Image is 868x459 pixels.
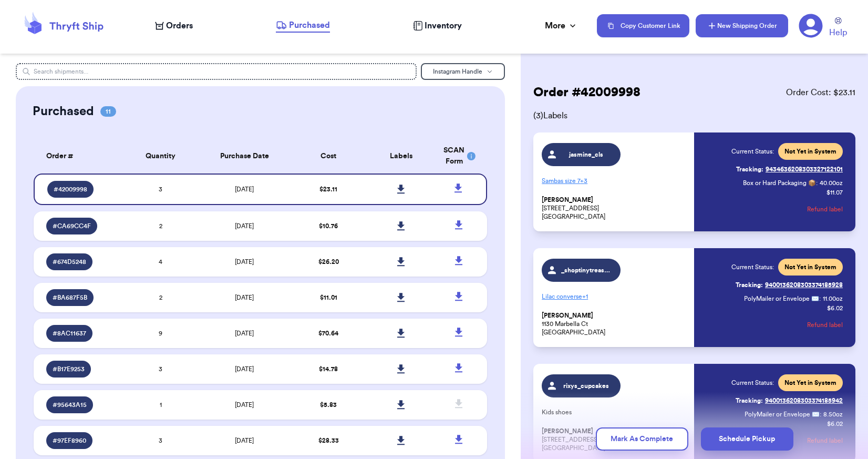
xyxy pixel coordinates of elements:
p: Sambas size 7 [542,172,688,189]
span: ( 3 ) Labels [533,109,855,122]
span: Tracking: [736,281,763,289]
span: 2 [159,223,162,229]
span: 1 [160,402,162,408]
button: Copy Customer Link [597,14,689,37]
span: # BA687F5B [53,293,87,302]
th: Labels [365,139,437,174]
span: 11.00 oz [823,294,843,303]
div: More [545,19,578,32]
span: $ 70.64 [318,330,338,336]
span: 8.50 oz [823,410,843,419]
h2: Order # 42009998 [533,84,640,101]
span: $ 11.01 [320,294,337,301]
span: [DATE] [235,223,254,229]
span: Tracking: [736,165,763,174]
span: Help [829,26,847,39]
span: [DATE] [235,402,254,408]
span: Not Yet in System [784,263,836,271]
span: jasmine_cls [561,150,611,159]
div: SCAN Form [443,145,474,167]
span: 3 [159,366,162,372]
a: Orders [155,19,193,32]
span: 2 [159,294,162,301]
span: rixys_cupcakes [561,382,611,390]
span: [DATE] [235,437,254,444]
span: # 42009998 [54,185,87,193]
span: Current Status: [731,263,774,271]
span: # B17E9253 [53,365,85,373]
th: Order # [34,139,125,174]
span: _shoptinytreasures [561,266,611,274]
span: Not Yet in System [784,147,836,156]
input: Search shipments... [16,63,417,80]
h2: Purchased [33,103,94,120]
span: # CA69CC4F [53,222,91,230]
span: Orders [166,19,193,32]
span: # 8AC11637 [53,329,86,338]
span: Inventory [425,19,462,32]
a: Help [829,17,847,39]
span: [DATE] [235,186,254,192]
span: 4 [159,259,162,265]
span: [DATE] [235,294,254,301]
p: $ 6.02 [827,304,843,312]
span: 9 [159,330,162,336]
span: : [820,410,821,419]
span: Order Cost: $ 23.11 [786,86,855,99]
p: [STREET_ADDRESS] [GEOGRAPHIC_DATA] [542,196,688,221]
span: : [816,179,818,187]
span: : [819,294,821,303]
span: [DATE] [235,366,254,372]
th: Purchase Date [197,139,292,174]
span: Tracking: [736,396,763,405]
th: Quantity [124,139,197,174]
span: + 3 [580,178,587,184]
span: # 97EF8960 [53,436,86,445]
span: + 1 [582,293,588,300]
span: [DATE] [235,259,254,265]
span: Current Status: [731,379,774,387]
span: $ 5.83 [320,402,337,408]
span: Purchased [289,19,330,32]
span: $ 28.33 [318,437,339,444]
span: $ 10.76 [319,223,338,229]
span: 3 [159,186,162,192]
th: Cost [292,139,365,174]
span: $ 26.20 [318,259,339,265]
span: [PERSON_NAME] [542,196,593,204]
span: $ 23.11 [319,186,337,192]
span: 3 [159,437,162,444]
a: Inventory [413,19,462,32]
span: # 674D5248 [53,258,86,266]
span: Current Status: [731,147,774,156]
p: 1130 Marbella Ct [GEOGRAPHIC_DATA] [542,311,688,336]
span: [DATE] [235,330,254,336]
span: 40.00 oz [820,179,843,187]
span: [PERSON_NAME] [542,312,593,320]
span: Box or Hard Packaging 📦 [743,180,816,186]
a: Tracking:9400136208303374185942 [736,392,843,409]
button: New Shipping Order [696,14,788,37]
p: Kids shoes [542,408,688,416]
button: Refund label [807,198,843,221]
span: $ 14.78 [319,366,338,372]
p: Lilac converse [542,288,688,305]
span: Instagram Handle [433,68,482,75]
a: Tracking:9434636208303327122101 [736,161,843,178]
button: Instagram Handle [421,63,505,80]
span: PolyMailer or Envelope ✉️ [745,411,820,417]
span: 11 [100,106,116,117]
span: Not Yet in System [784,379,836,387]
button: Schedule Pickup [701,427,793,451]
span: # 95643A15 [53,401,87,409]
button: Refund label [807,313,843,336]
a: Tracking:9400136208303374185928 [736,277,843,293]
a: Purchased [276,19,330,33]
span: PolyMailer or Envelope ✉️ [744,295,819,302]
button: Mark As Complete [596,427,688,451]
p: $ 11.07 [826,188,843,197]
